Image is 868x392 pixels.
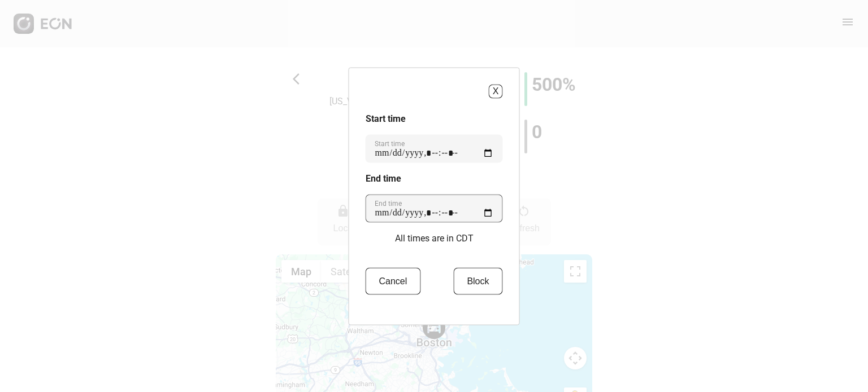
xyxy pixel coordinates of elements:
[366,112,503,125] h3: Start time
[453,267,502,294] button: Block
[489,84,503,98] button: X
[366,267,421,294] button: Cancel
[366,171,503,185] h3: End time
[395,231,474,245] p: All times are in CDT
[375,199,402,208] label: End time
[375,139,405,148] label: Start time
